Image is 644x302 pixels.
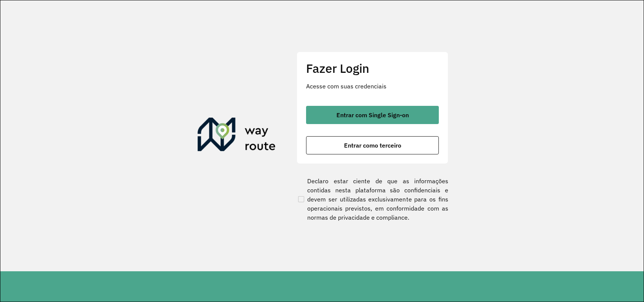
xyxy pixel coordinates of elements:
[306,136,439,154] button: button
[198,118,276,154] img: Roteirizador AmbevTech
[306,106,439,124] button: button
[336,112,409,118] span: Entrar com Single Sign-on
[297,176,448,222] label: Declaro estar ciente de que as informações contidas nesta plataforma são confidenciais e devem se...
[306,82,439,91] p: Acesse com suas credenciais
[344,142,401,148] span: Entrar como terceiro
[306,61,439,75] h2: Fazer Login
